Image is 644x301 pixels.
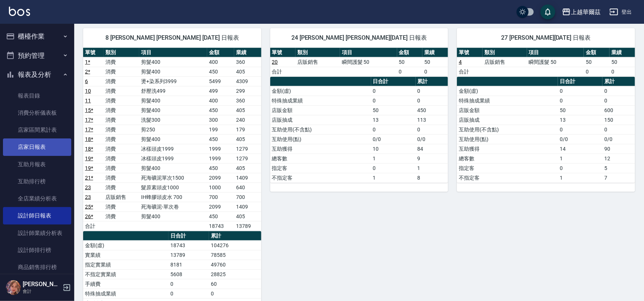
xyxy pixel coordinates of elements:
td: 0 [397,67,423,76]
td: 300 [207,115,234,125]
a: 23 [85,184,91,190]
td: 0 [602,96,635,105]
td: 18743 [207,221,234,231]
td: 12 [602,154,635,163]
td: 店販銷售 [104,192,139,202]
td: 450 [207,212,234,221]
td: 50 [558,105,602,115]
button: 登出 [607,5,635,19]
td: 0 [371,86,416,96]
td: 店販金額 [270,105,371,115]
td: 405 [234,105,261,115]
td: 450 [207,134,234,144]
a: 報表目錄 [3,87,71,104]
td: 互助使用(不含點) [457,125,558,134]
td: 2099 [207,173,234,183]
table: a dense table [270,48,448,77]
td: 5608 [169,269,209,279]
td: 50 [371,105,416,115]
td: 合計 [270,67,296,76]
td: 14 [558,144,602,154]
td: 1999 [207,154,234,163]
td: 實業績 [83,250,169,260]
td: 0 [416,96,448,105]
td: 0 [602,125,635,134]
td: 1 [558,173,602,183]
td: 死海礦泥單次1500 [139,173,207,183]
a: 23 [85,194,91,200]
table: a dense table [457,48,635,77]
td: 0/0 [602,134,635,144]
td: 消費 [104,76,139,86]
td: 0 [602,86,635,96]
td: 1279 [234,154,261,163]
table: a dense table [83,48,261,231]
td: 13789 [169,250,209,260]
td: 0 [422,67,448,76]
th: 累計 [209,231,261,241]
td: 不指定實業績 [83,269,169,279]
td: 0 [169,289,209,298]
span: 24 [PERSON_NAME] [PERSON_NAME][DATE] 日報表 [279,34,439,42]
button: 上越華爾茲 [559,4,604,20]
td: 燙+染系列3999 [139,76,207,86]
td: 1999 [207,144,234,154]
a: 消費分析儀表板 [3,104,71,121]
td: 總客數 [457,154,558,163]
button: 預約管理 [3,46,71,65]
td: 剪髮400 [139,212,207,221]
td: 104276 [209,241,261,250]
th: 日合計 [558,77,602,86]
table: a dense table [270,77,448,183]
td: 瞬間護髮 50 [527,57,584,67]
td: 洗髮300 [139,115,207,125]
td: 400 [207,96,234,105]
td: 450 [207,105,234,115]
td: 0 [416,125,448,134]
td: 1 [371,173,416,183]
div: 上越華爾茲 [571,7,601,17]
th: 單號 [83,48,104,58]
td: 剪髮400 [139,105,207,115]
th: 日合計 [371,77,416,86]
th: 類別 [104,48,139,58]
td: 0 [558,86,602,96]
td: 600 [602,105,635,115]
a: 商品銷售排行榜 [3,259,71,276]
th: 單號 [270,48,296,58]
td: 1279 [234,144,261,154]
td: 0 [371,125,416,134]
td: 合計 [83,221,104,231]
td: 消費 [104,57,139,67]
th: 金額 [584,48,609,58]
td: 1409 [234,173,261,183]
a: 設計師日報表 [3,207,71,224]
a: 20 [272,59,278,65]
th: 項目 [527,48,584,58]
td: 互助使用(點) [270,134,371,144]
button: save [540,4,555,19]
span: 27 [PERSON_NAME][DATE] 日報表 [466,34,626,42]
td: 手續費 [83,279,169,289]
th: 金額 [207,48,234,58]
td: 84 [416,144,448,154]
td: 消費 [104,105,139,115]
a: 互助月報表 [3,156,71,173]
td: 50 [422,57,448,67]
th: 業績 [422,48,448,58]
td: 特殊抽成業績 [457,96,558,105]
img: Logo [9,7,30,16]
a: 店家日報表 [3,138,71,156]
td: 113 [416,115,448,125]
th: 金額 [397,48,423,58]
p: 會計 [23,288,61,295]
td: 640 [234,183,261,192]
th: 項目 [340,48,397,58]
td: 0 [558,96,602,105]
td: 405 [234,67,261,76]
td: 8 [416,173,448,183]
td: 店販銷售 [483,57,527,67]
td: 5 [602,163,635,173]
td: 0 [209,289,261,298]
th: 累計 [602,77,635,86]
